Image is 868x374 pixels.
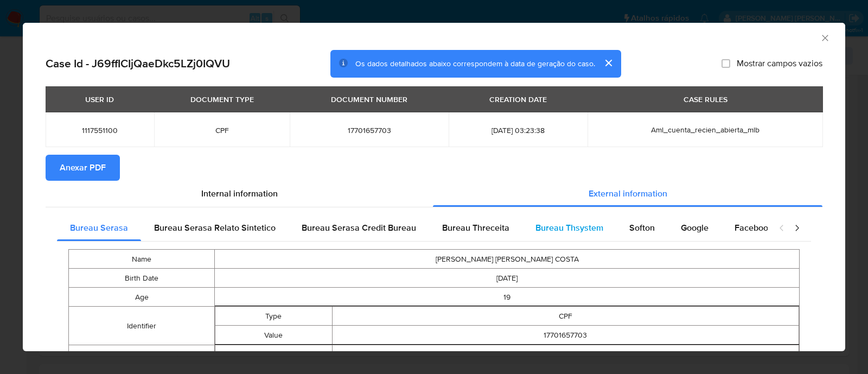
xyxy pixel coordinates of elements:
[69,269,215,288] td: Birth Date
[46,155,120,181] button: Anexar PDF
[681,221,709,234] span: Google
[303,125,436,135] span: 17701657703
[59,125,141,135] span: 1117551100
[355,58,595,69] span: Os dados detalhados abaixo correspondem à data de geração do caso.
[215,326,332,345] td: Value
[23,23,845,351] div: closure-recommendation-modal
[201,187,278,200] span: Internal information
[483,90,553,109] div: CREATION DATE
[46,56,230,71] h2: Case Id - J69ffICIjQaeDkc5LZj0IQVU
[70,221,128,234] span: Bureau Serasa
[46,181,822,207] div: Detailed info
[215,250,800,269] td: [PERSON_NAME] [PERSON_NAME] COSTA
[69,288,215,307] td: Age
[215,345,332,364] td: Type
[722,59,730,68] input: Mostrar campos vazios
[332,307,799,326] td: CPF
[302,221,416,234] span: Bureau Serasa Credit Bureau
[79,90,120,109] div: USER ID
[215,269,800,288] td: [DATE]
[324,90,414,109] div: DOCUMENT NUMBER
[215,307,332,326] td: Type
[535,221,603,234] span: Bureau Thsystem
[332,326,799,345] td: 17701657703
[462,125,575,135] span: [DATE] 03:23:38
[735,221,773,234] span: Facebook
[651,124,759,135] span: Aml_cuenta_recien_abierta_mlb
[589,187,667,200] span: External information
[184,90,260,109] div: DOCUMENT TYPE
[629,221,655,234] span: Softon
[442,221,509,234] span: Bureau Threceita
[595,50,621,76] button: cerrar
[820,33,829,42] button: Fechar a janela
[332,345,799,364] td: NIS
[69,250,215,269] td: Name
[167,125,277,135] span: CPF
[215,288,800,307] td: 19
[60,156,106,180] span: Anexar PDF
[677,90,734,109] div: CASE RULES
[69,307,215,345] td: Identifier
[737,58,822,69] span: Mostrar campos vazios
[57,215,768,241] div: Detailed external info
[154,221,276,234] span: Bureau Serasa Relato Sintetico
